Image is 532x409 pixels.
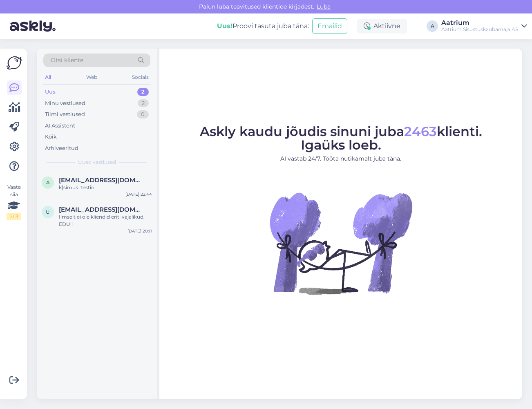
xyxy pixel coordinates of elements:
[427,20,438,32] div: A
[7,55,22,71] img: Askly Logo
[7,183,21,220] div: Vaata siia
[137,110,149,118] div: 0
[59,177,144,184] span: alisatihhonova@gmail.com
[267,170,414,317] img: No Chat active
[78,159,116,166] span: Uued vestlused
[59,206,144,213] span: urmas.rmk@gmail.com
[200,154,482,163] p: AI vastab 24/7. Tööta nutikamalt juba täna.
[46,179,50,186] span: a
[45,88,56,96] div: Uus
[217,21,309,31] div: Proovi tasuta juba täna:
[85,72,99,83] div: Web
[45,133,57,141] div: Kõik
[404,123,437,139] span: 2463
[125,191,152,197] div: [DATE] 22:44
[441,20,527,33] a: AatriumAatrium Sisustuskaubamaja AS
[217,22,232,30] b: Uus!
[441,20,518,26] div: Aatrium
[138,99,149,107] div: 2
[312,18,347,34] button: Emailid
[51,56,83,65] span: Otsi kliente
[314,3,333,10] span: Luba
[7,213,21,220] div: 2 / 3
[200,123,482,153] span: Askly kaudu jõudis sinuni juba klienti. Igaüks loeb.
[43,72,53,83] div: All
[45,99,85,107] div: Minu vestlused
[45,144,78,152] div: Arhiveeritud
[45,110,85,118] div: Tiimi vestlused
[357,19,407,34] div: Aktiivne
[130,72,150,83] div: Socials
[46,209,50,215] span: u
[45,122,75,130] div: AI Assistent
[137,88,149,96] div: 2
[59,184,152,191] div: k]simus. testin
[441,26,518,33] div: Aatrium Sisustuskaubamaja AS
[127,228,152,234] div: [DATE] 20:11
[59,213,152,228] div: Ilmselt ei ole kliendid eriti vajalikud. EDU!!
